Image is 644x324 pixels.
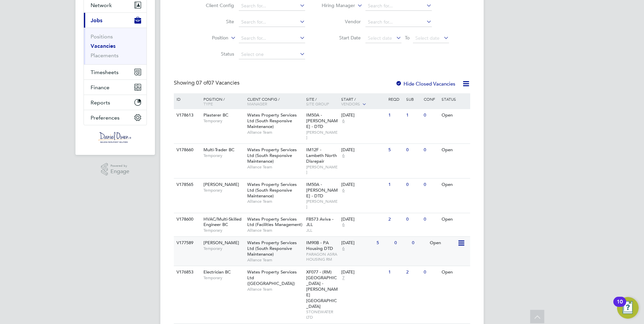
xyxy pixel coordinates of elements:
[203,240,239,246] span: [PERSON_NAME]
[306,228,338,233] span: JLL
[91,33,113,40] a: Positions
[84,132,147,143] a: Go to home page
[617,302,623,311] div: 10
[247,269,297,286] span: Wates Property Services Ltd ([GEOGRAPHIC_DATA])
[203,182,239,187] span: [PERSON_NAME]
[247,287,303,292] span: Alliance Team
[440,266,469,279] div: Open
[175,109,198,122] div: V178613
[239,1,305,11] input: Search for...
[203,246,244,251] span: Temporary
[306,164,338,175] span: [PERSON_NAME]
[175,179,198,191] div: V178565
[247,130,303,135] span: Alliance Team
[247,164,303,170] span: Alliance Team
[306,252,338,262] span: PARAGON ASRA HOUSING RM
[341,188,346,193] span: 6
[440,109,469,122] div: Open
[91,69,119,75] span: Timesheets
[306,101,329,106] span: Site Group
[341,101,360,106] span: Vendors
[84,65,147,79] button: Timesheets
[203,275,244,281] span: Temporary
[198,93,246,109] div: Position /
[405,179,422,191] div: 0
[341,222,346,228] span: 6
[341,269,385,275] div: [DATE]
[247,240,297,257] span: Wates Property Services Ltd (South Responsive Maintenance)
[306,269,338,309] span: XF077 - (RM) [GEOGRAPHIC_DATA] - [PERSON_NAME][GEOGRAPHIC_DATA]
[387,213,404,226] div: 2
[203,188,244,193] span: Temporary
[247,112,297,129] span: Wates Property Services Ltd (South Responsive Maintenance)
[306,182,338,199] span: IM50A - [PERSON_NAME] - DTD
[405,109,422,122] div: 1
[110,163,129,169] span: Powered by
[175,237,198,249] div: V177589
[306,216,333,228] span: FB573 Aviva - JLL
[422,93,440,105] div: Conf
[340,93,387,110] div: Start /
[405,266,422,279] div: 2
[239,18,305,27] input: Search for...
[84,110,147,125] button: Preferences
[368,35,392,41] span: Select date
[174,79,241,87] div: Showing
[91,84,109,91] span: Finance
[203,112,228,118] span: Plasterer BC
[393,237,410,249] div: 0
[91,43,116,49] a: Vacancies
[341,112,385,118] div: [DATE]
[239,50,305,59] input: Select one
[247,228,303,233] span: Alliance Team
[247,257,303,263] span: Alliance Team
[91,52,119,59] a: Placements
[387,109,404,122] div: 1
[422,266,440,279] div: 0
[195,19,234,25] label: Site
[387,266,404,279] div: 1
[387,93,404,105] div: Reqd
[415,35,440,41] span: Select date
[341,118,346,124] span: 6
[306,240,333,251] span: IM90B - PA Housing DTD
[322,19,361,25] label: Vendor
[203,101,213,106] span: Type
[91,99,110,106] span: Reports
[341,147,385,153] div: [DATE]
[84,80,147,95] button: Finance
[195,2,234,8] label: Client Config
[190,35,228,41] label: Position
[196,79,239,86] span: 07 Vacancies
[247,216,302,228] span: Wates Property Services Ltd (Facilities Management)
[246,93,304,109] div: Client Config /
[365,1,432,11] input: Search for...
[84,13,147,28] button: Jobs
[422,109,440,122] div: 0
[422,144,440,156] div: 0
[341,217,385,222] div: [DATE]
[306,199,338,209] span: [PERSON_NAME]
[341,240,373,246] div: [DATE]
[306,112,338,129] span: IM50A - [PERSON_NAME] - DTD
[410,237,428,249] div: 0
[175,213,198,226] div: V178600
[440,213,469,226] div: Open
[110,169,129,174] span: Engage
[203,216,241,228] span: HVAC/Multi-Skilled Engineer BC
[316,2,355,9] label: Hiring Manager
[440,93,469,105] div: Status
[440,144,469,156] div: Open
[365,18,432,27] input: Search for...
[239,34,305,43] input: Search for...
[405,93,422,105] div: Sub
[387,179,404,191] div: 1
[422,213,440,226] div: 0
[428,237,457,249] div: Open
[175,93,198,105] div: ID
[203,153,244,158] span: Temporary
[375,237,392,249] div: 5
[91,115,120,121] span: Preferences
[203,147,234,153] span: Multi-Trader BC
[84,95,147,110] button: Reports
